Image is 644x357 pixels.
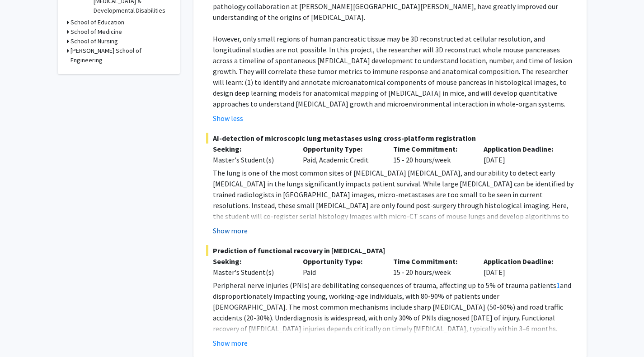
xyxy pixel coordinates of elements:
div: Master's Student(s) [213,154,290,165]
p: Opportunity Type: [303,144,380,154]
span: Peripheral nerve injuries (PNIs) are debilitating consequences of trauma, affecting up to 5% of t... [213,281,556,290]
p: Application Deadline: [484,144,560,154]
p: The lung is one of the most common sites of [MEDICAL_DATA] [MEDICAL_DATA], and our ability to det... [213,167,574,265]
div: Paid [296,256,386,278]
h3: School of Nursing [71,37,118,46]
div: 15 - 20 hours/week [386,256,477,278]
h3: [PERSON_NAME] School of Engineering [71,46,171,65]
iframe: Chat [7,316,38,350]
h3: School of Education [71,18,124,27]
p: Seeking: [213,256,290,267]
p: Seeking: [213,144,290,154]
button: Show more [213,225,248,236]
button: Show more [213,338,248,348]
h3: School of Medicine [71,27,122,37]
div: [DATE] [477,256,567,278]
span: AI-detection of microscopic lung metastases using cross-platform registration [206,133,574,144]
p: Opportunity Type: [303,256,380,267]
p: Time Commitment: [393,256,470,267]
p: Time Commitment: [393,144,470,154]
a: 1 [556,281,560,290]
span: and disproportionately impacting young, working-age individuals, with 80-90% of patients under [D... [213,281,571,333]
div: 15 - 20 hours/week [386,144,477,165]
span: Prediction of functional recovery in [MEDICAL_DATA] [206,245,574,256]
div: Master's Student(s) [213,267,290,278]
p: However, only small regions of human pancreatic tissue may be 3D reconstructed at cellular resolu... [213,33,574,109]
button: Show less [213,113,243,124]
p: Application Deadline: [484,256,560,267]
div: [DATE] [477,144,567,165]
div: Paid, Academic Credit [296,144,386,165]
